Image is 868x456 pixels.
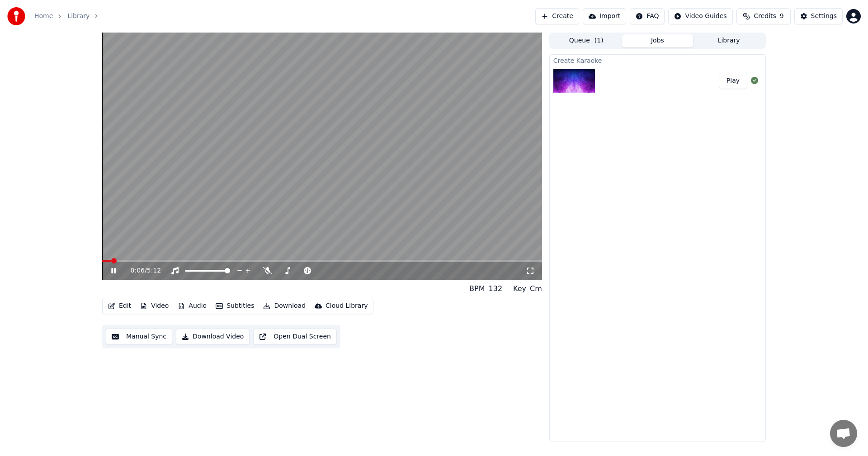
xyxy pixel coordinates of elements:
[174,300,210,312] button: Audio
[176,329,250,345] button: Download Video
[7,7,25,25] img: youka
[630,8,665,24] button: FAQ
[550,55,765,66] div: Create Karaoke
[754,12,776,21] span: Credits
[551,34,622,47] button: Queue
[583,8,626,24] button: Import
[811,12,837,21] div: Settings
[719,73,747,89] button: Play
[693,34,764,47] button: Library
[147,266,161,275] span: 5:12
[34,12,104,21] nav: breadcrumb
[736,8,791,24] button: Credits9
[513,283,526,294] div: Key
[830,420,857,447] div: Open chat
[594,36,604,45] span: ( 1 )
[325,301,368,310] div: Cloud Library
[106,329,172,345] button: Manual Sync
[259,300,309,312] button: Download
[489,283,503,294] div: 132
[622,34,693,47] button: Jobs
[212,300,258,312] button: Subtitles
[253,329,337,345] button: Open Dual Screen
[530,283,542,294] div: Cm
[469,283,485,294] div: BPM
[131,266,145,275] span: 0:06
[794,8,843,24] button: Settings
[34,12,53,21] a: Home
[104,300,135,312] button: Edit
[668,8,732,24] button: Video Guides
[131,266,152,275] div: /
[535,8,579,24] button: Create
[67,12,90,21] a: Library
[780,12,784,21] span: 9
[137,300,172,312] button: Video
